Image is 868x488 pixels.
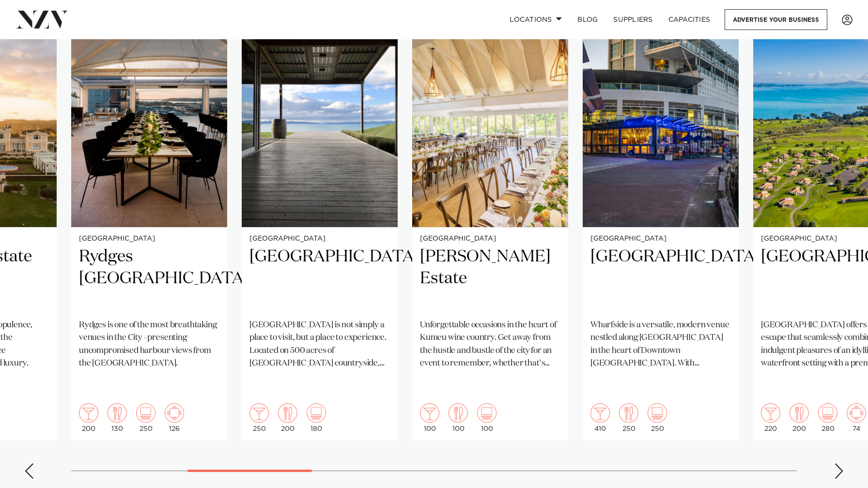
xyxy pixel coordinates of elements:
img: dining.png [790,403,809,423]
div: 100 [477,403,496,432]
a: Advertise your business [725,9,827,30]
swiper-slide: 5 / 25 [71,18,227,440]
a: [GEOGRAPHIC_DATA] Rydges [GEOGRAPHIC_DATA] Rydges is one of the most breathtaking venues in the C... [71,18,227,440]
img: dining.png [278,403,297,423]
div: 250 [136,403,155,432]
div: 410 [590,403,610,432]
p: Unforgettable occasions in the heart of Kumeu wine country. Get away from the hustle and bustle o... [420,319,560,370]
div: 74 [847,403,866,432]
div: 250 [619,403,638,432]
a: BLOG [570,9,605,30]
h2: [PERSON_NAME] Estate [420,246,560,311]
div: 250 [249,403,269,432]
h2: [GEOGRAPHIC_DATA] [249,246,390,311]
img: dining.png [619,403,638,423]
small: [GEOGRAPHIC_DATA] [590,235,731,243]
swiper-slide: 8 / 25 [583,18,739,440]
div: 180 [307,403,326,432]
img: cocktail.png [590,403,610,423]
small: [GEOGRAPHIC_DATA] [249,235,390,243]
div: 200 [278,403,297,432]
a: [GEOGRAPHIC_DATA] [GEOGRAPHIC_DATA] [GEOGRAPHIC_DATA] is not simply a place to visit, but a place... [242,18,398,440]
div: 250 [648,403,667,432]
p: [GEOGRAPHIC_DATA] is not simply a place to visit, but a place to experience. Located on 500 acres... [249,319,390,370]
img: cocktail.png [761,403,780,423]
small: [GEOGRAPHIC_DATA] [420,235,560,243]
img: theatre.png [818,403,837,423]
a: [GEOGRAPHIC_DATA] [GEOGRAPHIC_DATA] Wharfside is a versatile, modern venue nestled along [GEOGRAP... [583,18,739,440]
small: [GEOGRAPHIC_DATA] [79,235,219,243]
img: dining.png [449,403,468,423]
img: nzv-logo.png [15,11,68,28]
swiper-slide: 7 / 25 [412,18,568,440]
img: theatre.png [136,403,155,423]
div: 200 [79,403,98,432]
img: theatre.png [477,403,496,423]
div: 126 [165,403,184,432]
img: meeting.png [165,403,184,423]
a: Locations [502,9,570,30]
p: Rydges is one of the most breathtaking venues in the City - presenting uncompromised harbour view... [79,319,219,370]
img: cocktail.png [79,403,98,423]
img: meeting.png [847,403,866,423]
img: cocktail.png [249,403,269,423]
div: 280 [818,403,837,432]
div: 200 [790,403,809,432]
swiper-slide: 6 / 25 [242,18,398,440]
div: 100 [449,403,468,432]
h2: Rydges [GEOGRAPHIC_DATA] [79,246,219,311]
h2: [GEOGRAPHIC_DATA] [590,246,731,311]
img: theatre.png [648,403,667,423]
img: dining.png [108,403,127,423]
p: Wharfside is a versatile, modern venue nestled along [GEOGRAPHIC_DATA] in the heart of Downtown [... [590,319,731,370]
a: SUPPLIERS [605,9,660,30]
img: cocktail.png [420,403,439,423]
div: 100 [420,403,439,432]
div: 130 [108,403,127,432]
a: [GEOGRAPHIC_DATA] [PERSON_NAME] Estate Unforgettable occasions in the heart of Kumeu wine country... [412,18,568,440]
a: Capacities [661,9,718,30]
img: theatre.png [307,403,326,423]
div: 220 [761,403,780,432]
